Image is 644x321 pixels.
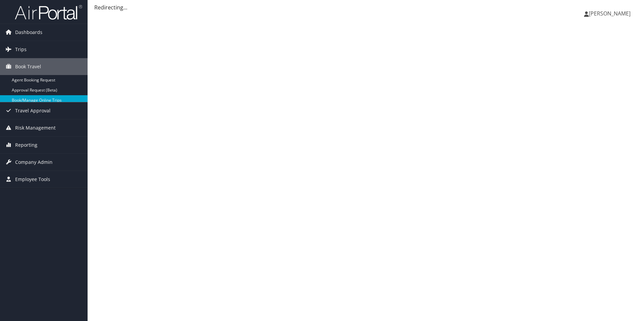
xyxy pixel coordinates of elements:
span: Reporting [15,137,37,153]
span: Risk Management [15,119,56,136]
span: Employee Tools [15,171,50,188]
span: Travel Approval [15,102,51,119]
span: Book Travel [15,58,41,75]
span: [PERSON_NAME] [589,10,631,17]
img: airportal-logo.png [15,4,82,20]
span: Company Admin [15,154,53,171]
span: Trips [15,41,27,58]
a: [PERSON_NAME] [584,3,637,24]
div: Redirecting... [94,3,637,11]
span: Dashboards [15,24,42,41]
